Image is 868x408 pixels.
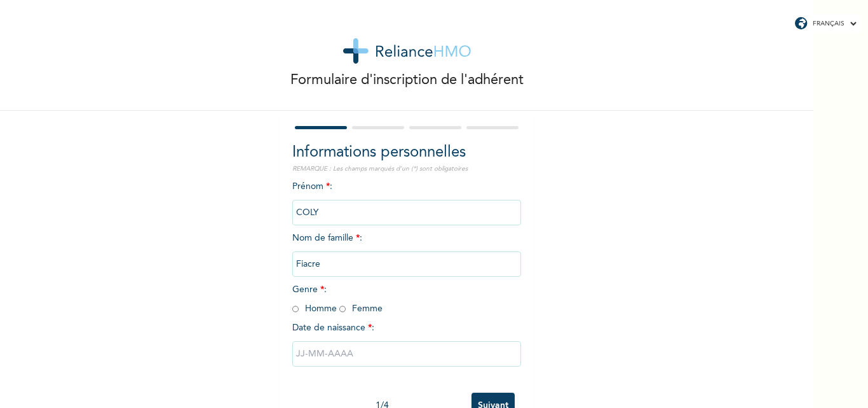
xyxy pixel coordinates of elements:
[290,73,524,87] font: Formulaire d'inscription de l'adhérent
[343,38,471,64] img: logo
[292,285,383,313] span: Genre : Homme Femme
[292,141,521,164] h2: Informations personnelles
[292,251,521,277] input: Entrez votre nom de famille
[292,164,521,174] p: REMARQUE : Les champs marqués d'un (*) sont obligatoires
[292,341,521,367] input: JJ-MM-AAAA
[292,234,521,269] span: Nom de famille :
[292,182,521,217] span: Prénom :
[292,321,374,335] span: Date de naissance :
[292,200,521,225] input: Entrez votre prénom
